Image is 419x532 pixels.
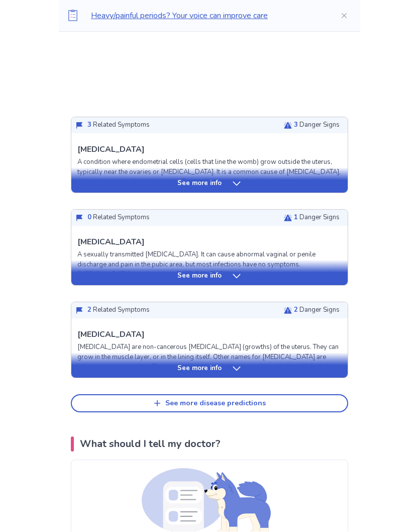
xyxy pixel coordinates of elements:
p: Related Symptoms [87,213,150,223]
p: Danger Signs [294,121,340,131]
p: Related Symptoms [87,121,150,131]
p: Danger Signs [294,306,340,316]
p: See more info [177,364,222,374]
span: 2 [87,306,91,315]
p: [MEDICAL_DATA] [77,329,145,341]
button: See more disease predictions [71,395,348,413]
p: Danger Signs [294,213,340,223]
span: 1 [294,213,298,222]
span: 3 [87,121,91,130]
span: 2 [294,306,298,315]
p: A sexually transmitted [MEDICAL_DATA]. It can cause abnormal vaginal or penile discharge and pain... [77,250,342,290]
span: 0 [87,213,91,222]
p: [MEDICAL_DATA] are non-cancerous [MEDICAL_DATA] (growths) of the uterus. They can grow in the mus... [77,343,342,451]
p: Related Symptoms [87,306,150,316]
p: See more info [177,272,222,282]
p: [MEDICAL_DATA] [77,144,145,156]
div: See more disease predictions [165,400,266,408]
p: See more info [177,179,222,189]
p: Heavy/painful periods? Your voice can improve care [91,10,324,22]
p: [MEDICAL_DATA] [77,236,145,248]
p: What should I tell my doctor? [80,437,221,452]
span: 3 [294,121,298,130]
p: A condition where endometrial cells (cells that line the womb) grow outside the uterus, typically... [77,158,342,236]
